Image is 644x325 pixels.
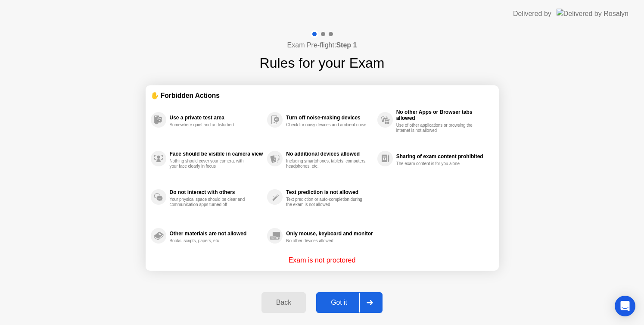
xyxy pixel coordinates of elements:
div: Back [264,299,303,306]
p: Exam is not proctored [289,255,356,266]
div: Nothing should cover your camera, with your face clearly in focus [170,159,251,169]
h1: Rules for your Exam [260,53,385,73]
div: Use a private test area [170,115,263,121]
h4: Exam Pre-flight: [287,40,357,50]
div: Use of other applications or browsing the internet is not allowed [396,123,478,133]
div: Text prediction or auto-completion during the exam is not allowed [286,197,367,207]
div: Somewhere quiet and undisturbed [170,122,251,128]
div: No other devices allowed [286,238,367,244]
div: Open Intercom Messenger [615,296,635,316]
div: Face should be visible in camera view [170,151,263,157]
button: Back [261,292,306,313]
div: Sharing of exam content prohibited [396,153,489,159]
div: Your physical space should be clear and communication apps turned off [170,197,251,207]
div: Check for noisy devices and ambient noise [286,122,367,128]
div: Including smartphones, tablets, computers, headphones, etc. [286,159,367,169]
div: Text prediction is not allowed [286,189,373,195]
div: Other materials are not allowed [170,231,263,237]
button: Got it [316,292,383,313]
div: No additional devices allowed [286,151,373,157]
img: Delivered by Rosalyn [557,9,628,19]
div: No other Apps or Browser tabs allowed [396,109,489,121]
div: Books, scripts, papers, etc [170,238,251,244]
div: Turn off noise-making devices [286,115,373,121]
div: Only mouse, keyboard and monitor [286,231,373,237]
div: Delivered by [513,9,551,19]
div: Do not interact with others [170,189,263,195]
b: Step 1 [336,41,357,49]
div: Got it [319,299,359,306]
div: The exam content is for you alone [396,161,478,166]
div: ✋ Forbidden Actions [151,91,494,100]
